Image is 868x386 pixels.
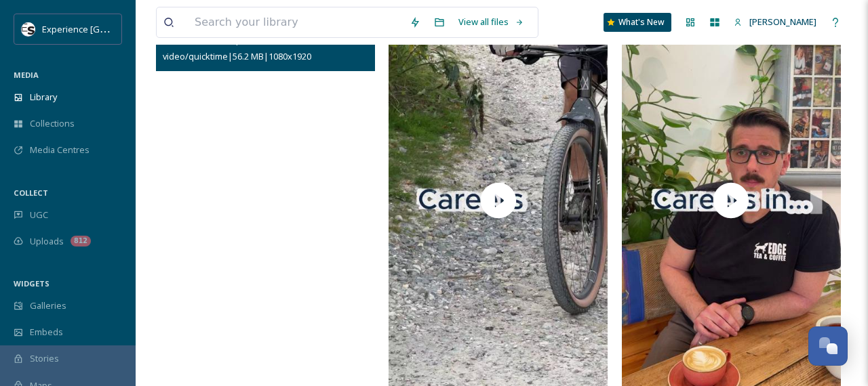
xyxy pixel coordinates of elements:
span: [PERSON_NAME] [749,16,816,28]
input: Search your library [188,7,403,37]
button: Open Chat [808,326,848,366]
a: [PERSON_NAME] [727,9,823,35]
span: video/quicktime | 56.2 MB | 1080 x 1920 [163,50,311,62]
span: Galleries [30,299,66,312]
a: What's New [604,13,671,32]
img: WSCC%20ES%20Socials%20Icon%20-%20Secondary%20-%20Black.jpg [22,22,35,36]
span: Media Centres [30,144,90,156]
span: Library [30,91,57,104]
span: COLLECT [14,188,48,198]
span: Experience [GEOGRAPHIC_DATA] [42,22,176,35]
span: Embeds [30,326,63,339]
span: WIDGETS [14,278,50,288]
span: Collections [30,117,75,130]
a: View all files [452,9,531,35]
span: Stories [30,352,59,365]
span: Uploads [30,235,64,248]
span: MEDIA [14,70,39,80]
span: UGC [30,209,48,221]
div: 812 [71,236,91,246]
